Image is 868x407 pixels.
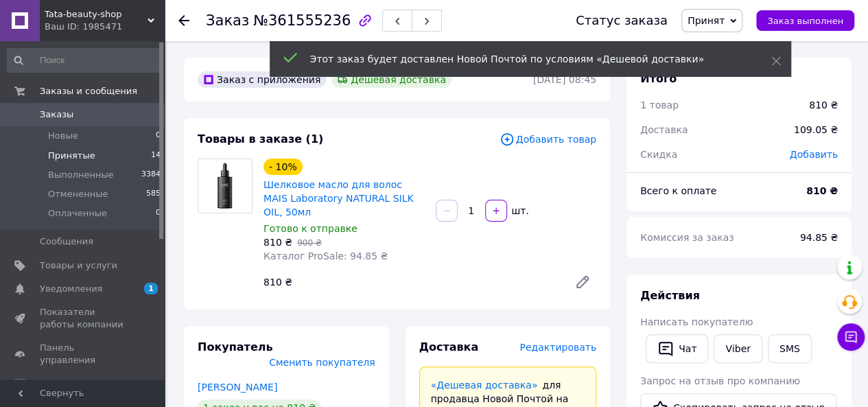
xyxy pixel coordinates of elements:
span: 1 товар [640,100,679,111]
span: Заказ выполнен [767,16,843,26]
input: Поиск [7,48,162,73]
span: Комиссия за заказ [640,232,734,243]
img: Шелковое масло для волос MAIS Laboratory NATURAL SILK OIL, 50мл [198,159,252,213]
span: Заказы [40,108,73,121]
span: Доставка [419,340,479,353]
span: Принятые [48,150,95,162]
div: 810 ₴ [809,98,838,112]
div: 109.05 ₴ [786,115,846,145]
span: Отмененные [48,188,108,200]
span: Написать покупателю [640,316,753,327]
span: Готово к отправке [263,223,357,234]
span: Всего к оплате [640,185,716,196]
span: Запрос на отзыв про компанию [640,375,800,386]
span: Принят [688,15,725,26]
a: Viber [714,334,762,363]
span: Заказы и сообщения [40,85,137,97]
span: Отзывы [40,378,76,391]
span: Оплаченные [48,207,107,220]
span: 810 ₴ [263,237,292,248]
div: Заказ с приложения [198,71,326,88]
button: Заказ выполнен [756,10,854,31]
span: 0 [156,207,161,220]
button: Чат с покупателем [837,323,865,351]
div: Вернуться назад [178,14,189,27]
b: 810 ₴ [806,185,838,196]
span: Tata-beauty-shop [45,8,148,21]
span: Действия [640,289,700,302]
span: №361555236 [253,12,351,29]
div: Ваш ID: 1985471 [45,21,165,33]
button: Чат [646,334,708,363]
span: Каталог ProSale: 94.85 ₴ [263,251,388,261]
span: Доставка [640,124,688,135]
span: 14 [151,150,161,162]
span: Сообщения [40,235,93,248]
span: Уведомления [40,283,102,295]
span: Товары и услуги [40,259,117,272]
span: Панель управления [40,342,127,367]
span: Покупатель [198,340,272,353]
span: 900 ₴ [297,238,322,248]
span: 3384 [141,169,161,181]
span: Сменить покупателя [269,357,375,368]
span: Показатели работы компании [40,306,127,331]
div: 810 ₴ [258,272,563,292]
a: Редактировать [569,268,596,296]
div: - 10% [263,159,303,175]
span: Выполненные [48,169,114,181]
span: Скидка [640,149,677,160]
a: Шелковое масло для волос MAIS Laboratory NATURAL SILK OIL, 50мл [263,179,414,218]
div: Статус заказа [576,14,668,27]
span: Редактировать [519,342,596,353]
span: 1 [144,283,158,294]
div: Этот заказ будет доставлен Новой Почтой по условиям «Дешевой доставки» [310,52,737,66]
span: Новые [48,130,78,142]
a: [PERSON_NAME] [198,382,277,393]
a: «Дешевая доставка» [431,380,538,391]
button: SMS [768,334,812,363]
span: 585 [146,188,161,200]
span: Добавить [790,149,838,160]
div: шт. [508,204,530,218]
span: 94.85 ₴ [800,232,838,243]
span: Товары в заказе (1) [198,132,323,146]
span: Добавить товар [500,132,596,147]
span: 0 [156,130,161,142]
span: Заказ [206,12,249,29]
